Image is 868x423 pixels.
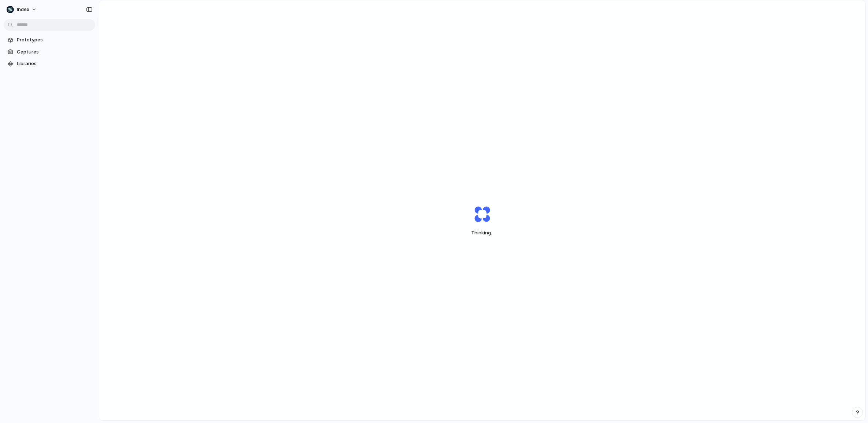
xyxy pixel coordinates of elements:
span: Captures [17,48,92,56]
span: Libraries [17,60,92,67]
span: Thinking [457,229,508,237]
a: Captures [4,47,95,57]
span: Index [17,6,29,13]
span: Prototypes [17,36,92,44]
span: . [491,230,492,235]
a: Prototypes [4,34,95,45]
button: Index [4,4,41,15]
a: Libraries [4,58,95,69]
